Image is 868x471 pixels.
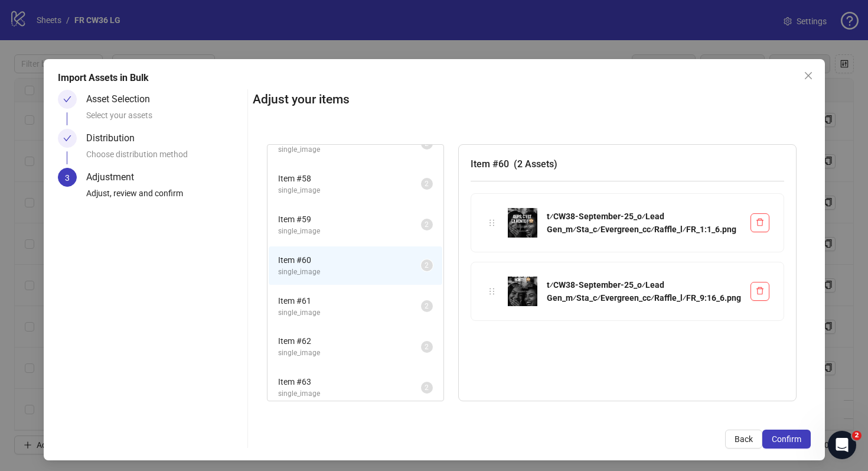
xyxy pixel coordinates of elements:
div: holder [485,216,498,229]
span: 2 [425,180,429,188]
div: Asset Selection [86,90,159,109]
button: Delete [750,282,769,301]
span: Item # 62 [278,334,421,347]
span: 2 [852,431,862,440]
sup: 2 [421,259,433,271]
img: t⁄CW38-September-25_o⁄Lead Gen_m⁄Sta_c⁄Evergreen_cc⁄Raffle_l⁄FR_9:16_6.png [508,277,537,306]
span: ( 2 Assets ) [514,158,557,170]
span: 2 [425,302,429,310]
span: Back [735,434,753,444]
div: Select your assets [86,109,243,129]
sup: 2 [421,382,433,394]
span: holder [488,287,496,295]
span: Item # 63 [278,375,421,388]
span: check [63,95,71,103]
span: 2 [425,384,429,392]
div: Distribution [86,129,144,148]
span: close [804,71,813,80]
div: Import Assets in Bulk [58,71,811,85]
span: delete [756,218,764,226]
span: holder [488,219,496,227]
button: Confirm [762,430,811,449]
span: single_image [278,347,421,359]
span: 2 [425,261,429,269]
span: check [63,134,71,142]
div: Adjustment [86,168,143,187]
sup: 2 [421,300,433,312]
div: holder [485,285,498,298]
span: delete [756,287,764,295]
span: Confirm [772,434,801,444]
span: Item # 61 [278,294,421,307]
span: single_image [278,144,421,155]
div: t⁄CW38-September-25_o⁄Lead Gen_m⁄Sta_c⁄Evergreen_cc⁄Raffle_l⁄FR_9:16_6.png [547,278,741,304]
span: single_image [278,388,421,399]
button: Delete [750,213,769,232]
img: t⁄CW38-September-25_o⁄Lead Gen_m⁄Sta_c⁄Evergreen_cc⁄Raffle_l⁄FR_1:1_6.png [508,208,537,238]
iframe: Intercom live chat [828,431,856,459]
span: Item # 60 [278,254,421,267]
span: single_image [278,226,421,237]
span: single_image [278,307,421,319]
sup: 2 [421,341,433,353]
div: Adjust, review and confirm [86,187,243,207]
span: Item # 59 [278,213,421,226]
span: single_image [278,185,421,196]
h3: Item # 60 [471,157,784,171]
span: Item # 58 [278,172,421,185]
h2: Adjust your items [253,90,811,109]
sup: 2 [421,178,433,190]
sup: 2 [421,219,433,230]
span: single_image [278,267,421,278]
div: t⁄CW38-September-25_o⁄Lead Gen_m⁄Sta_c⁄Evergreen_cc⁄Raffle_l⁄FR_1:1_6.png [547,210,741,236]
span: 3 [65,173,70,183]
button: Back [725,430,762,449]
div: Choose distribution method [86,148,243,168]
span: 2 [425,220,429,229]
span: 2 [425,343,429,351]
button: Close [799,66,818,85]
